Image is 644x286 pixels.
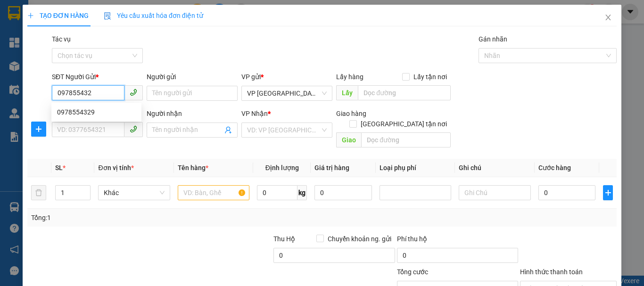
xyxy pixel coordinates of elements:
span: Giá trị hàng [314,164,349,172]
span: user-add [224,126,232,134]
div: Tổng: 1 [31,212,249,223]
span: SL [55,164,63,172]
span: close [604,14,612,21]
input: Dọc đường [358,85,451,100]
span: Lấy hàng [336,73,363,81]
span: Giao [336,132,361,147]
span: Chuyển khoản ng. gửi [324,234,395,244]
img: icon [104,12,111,20]
div: SĐT Người Gửi [52,72,143,82]
span: [GEOGRAPHIC_DATA] tận nơi [357,119,451,129]
th: Ghi chú [455,159,534,177]
span: VP Bình Lộc [247,86,327,100]
button: Close [595,5,621,31]
input: Dọc đường [361,132,451,147]
label: Gán nhãn [479,35,507,43]
div: 0978554329 [57,107,136,117]
span: Đơn vị tính [98,164,133,172]
span: phone [130,89,137,96]
label: Hình thức thanh toán [520,268,583,276]
input: VD: Bàn, Ghế [178,185,249,200]
li: Cổ Đạm, xã [GEOGRAPHIC_DATA], [GEOGRAPHIC_DATA] [88,23,394,35]
span: Giao hàng [336,110,366,117]
span: plus [603,189,612,196]
li: Hotline: 1900252555 [88,35,394,47]
span: TẠO ĐƠN HÀNG [27,12,89,19]
span: plus [27,12,34,19]
span: Yêu cầu xuất hóa đơn điện tử [104,12,203,19]
span: VP Nhận [241,110,268,117]
div: Người gửi [147,72,238,82]
span: Khác [104,186,164,200]
th: Loại phụ phí [376,159,455,177]
div: VP gửi [241,72,332,82]
span: Định lượng [265,164,299,172]
div: 0978554329 [51,105,141,120]
span: phone [130,125,137,133]
div: Phí thu hộ [397,234,518,248]
button: delete [31,185,46,200]
span: Thu Hộ [273,235,295,243]
span: Cước hàng [538,164,571,172]
div: Người nhận [147,108,238,119]
input: Ghi Chú [459,185,530,200]
button: plus [31,122,46,137]
label: Tác vụ [52,35,71,43]
span: Lấy [336,85,358,100]
span: Tổng cước [397,268,428,276]
span: kg [297,185,307,200]
span: Lấy tận nơi [410,72,451,82]
span: Tên hàng [178,164,208,172]
img: logo.jpg [12,12,59,59]
input: 0 [314,185,372,200]
span: plus [32,125,46,133]
button: plus [603,185,613,200]
b: GỬI : VP [GEOGRAPHIC_DATA] [12,68,140,100]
